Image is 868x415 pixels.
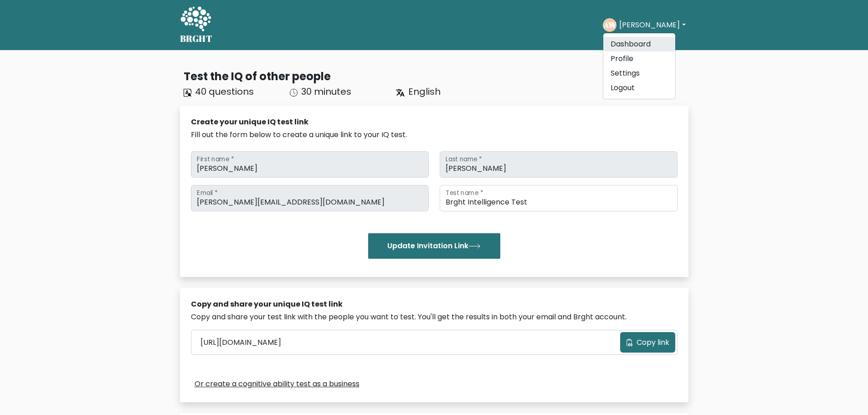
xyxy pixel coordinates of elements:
[191,185,429,211] input: Email
[191,129,678,140] div: Fill out the form below to create a unique link to your IQ test.
[603,51,675,66] a: Profile
[440,185,678,211] input: Test name
[195,379,360,389] a: Or create a cognitive ability test as a business
[603,81,675,95] a: Logout
[180,33,213,44] h5: BRGHT
[603,66,675,81] a: Settings
[616,19,688,31] button: [PERSON_NAME]
[195,85,254,98] span: 40 questions
[191,117,678,128] div: Create your unique IQ test link
[184,68,688,85] div: Test the IQ of other people
[620,332,675,353] button: Copy link
[191,312,678,323] div: Copy and share your test link with the people you want to test. You'll get the results in both yo...
[603,20,616,30] text: AW
[603,37,675,51] a: Dashboard
[368,233,500,259] button: Update Invitation Link
[191,299,678,310] div: Copy and share your unique IQ test link
[637,337,669,348] span: Copy link
[191,151,429,178] input: First name
[408,85,441,98] span: English
[180,4,213,46] a: BRGHT
[301,85,351,98] span: 30 minutes
[440,151,678,178] input: Last name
